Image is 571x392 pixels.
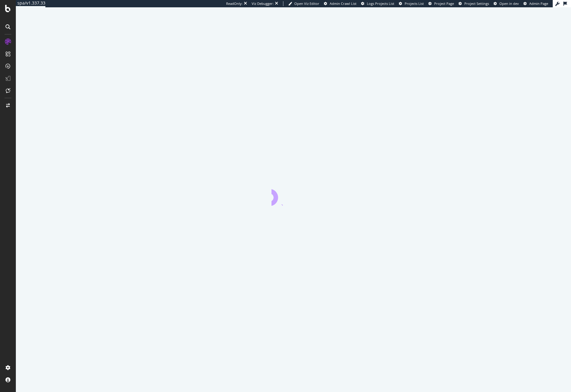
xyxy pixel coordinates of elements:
[464,1,489,6] span: Project Settings
[459,1,489,6] a: Project Settings
[494,1,519,6] a: Open in dev
[428,1,454,6] a: Project Page
[271,184,315,206] div: animation
[294,1,319,6] span: Open Viz Editor
[523,1,548,6] a: Admin Page
[288,1,319,6] a: Open Viz Editor
[330,1,356,6] span: Admin Crawl List
[529,1,548,6] span: Admin Page
[399,1,424,6] a: Projects List
[226,1,243,6] div: ReadOnly:
[324,1,356,6] a: Admin Crawl List
[499,1,519,6] span: Open in dev
[361,1,394,6] a: Logs Projects List
[405,1,424,6] span: Projects List
[252,1,274,6] div: Viz Debugger:
[367,1,394,6] span: Logs Projects List
[434,1,454,6] span: Project Page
